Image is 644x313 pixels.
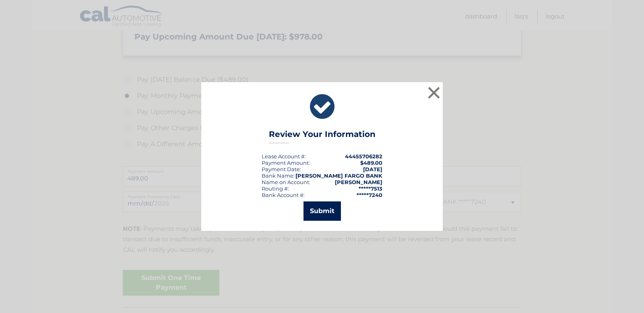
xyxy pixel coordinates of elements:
div: Lease Account #: [262,153,306,160]
strong: [PERSON_NAME] [335,179,382,185]
div: Name on Account: [262,179,310,185]
strong: 44455706282 [345,153,382,160]
h3: Review Your Information [269,129,376,143]
button: Submit [303,201,341,221]
span: [DATE] [363,166,382,172]
strong: [PERSON_NAME] FARGO BANK [295,172,382,179]
div: : [262,166,301,172]
div: Bank Account #: [262,192,305,198]
span: $489.00 [360,160,382,166]
button: × [426,85,442,101]
div: Bank Name: [262,172,295,179]
span: Payment Date [262,166,300,172]
div: Payment Amount: [262,160,310,166]
div: Routing #: [262,185,289,192]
